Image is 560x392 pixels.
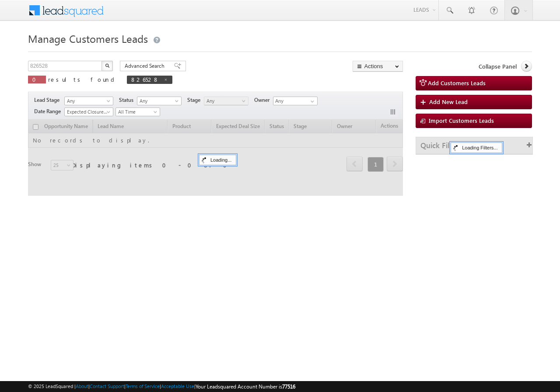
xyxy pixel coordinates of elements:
span: Add New Lead [429,98,468,105]
a: Acceptable Use [161,383,194,389]
span: Expected Closure Date [65,108,110,116]
span: Add Customers Leads [428,79,486,87]
div: Loading... [199,155,236,165]
span: Any [65,97,110,105]
a: About [76,383,88,389]
span: results found [48,76,118,83]
div: Loading Filters... [451,142,502,153]
span: Your Leadsquared Account Number is [196,383,295,390]
span: Collapse Panel [479,62,517,70]
span: Advanced Search [125,62,167,70]
span: 0 [32,76,42,83]
span: Any [137,97,179,105]
span: Import Customers Leads [429,117,494,124]
a: Any [137,97,182,105]
span: Owner [254,96,273,104]
span: Any [204,97,246,105]
span: 826528 [131,76,159,83]
span: Lead Stage [34,96,63,104]
span: Date Range [34,108,64,115]
a: Any [204,97,248,105]
a: Terms of Service [126,383,160,389]
a: Contact Support [90,383,124,389]
input: Type to Search [273,97,318,105]
span: 77516 [282,383,295,390]
img: Search [105,63,109,68]
span: Status [119,96,137,104]
span: Stage [187,96,204,104]
span: Manage Customers Leads [28,31,148,45]
a: Any [64,97,113,105]
button: Actions [353,61,403,72]
a: Expected Closure Date [64,108,113,116]
span: All Time [116,108,157,116]
span: © 2025 LeadSquared | | | | | [28,382,295,391]
a: Show All Items [306,97,317,106]
a: All Time [115,108,160,116]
